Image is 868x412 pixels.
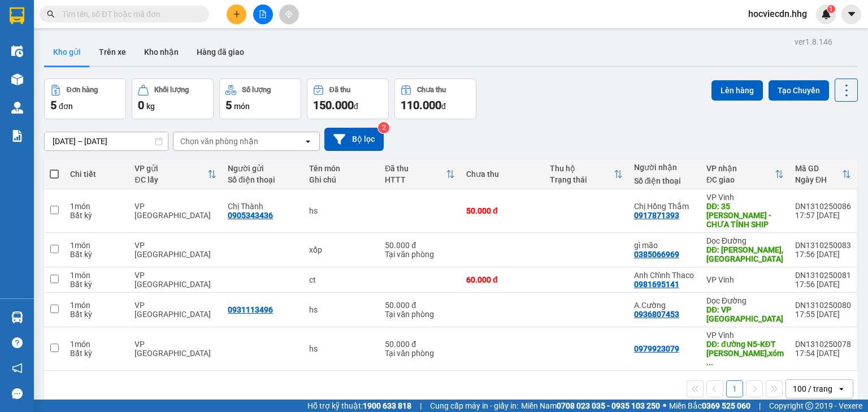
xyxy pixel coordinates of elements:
th: Toggle SortBy [789,159,857,189]
div: 50.000 đ [385,301,455,310]
th: Toggle SortBy [544,159,628,189]
div: 50.000 đ [466,206,539,215]
strong: 0708 023 035 - 0935 103 250 [557,401,660,410]
div: Bất kỳ [70,349,123,358]
input: Tìm tên, số ĐT hoặc mã đơn [62,8,196,20]
span: search [47,10,55,18]
sup: 2 [378,122,389,133]
img: warehouse-icon [11,45,23,57]
button: Số lượng5món [219,79,301,119]
div: xốp [309,245,374,254]
span: 0 [138,98,144,112]
div: 17:56 [DATE] [795,250,851,259]
div: 17:57 [DATE] [795,211,851,220]
div: 0981695141 [634,280,679,289]
div: 0931113496 [228,305,273,314]
span: Cung cấp máy in - giấy in: [430,400,518,412]
button: Chưa thu110.000đ [394,79,476,119]
div: 17:56 [DATE] [795,280,851,289]
div: Bất kỳ [70,211,123,220]
span: file-add [259,10,267,18]
span: 5 [50,98,57,112]
div: DĐ: Nghi Xuân, Hà Tĩnh [706,245,784,263]
div: Chưa thu [466,170,539,179]
div: VP gửi [134,164,207,173]
div: VP [GEOGRAPHIC_DATA] [134,301,216,319]
div: VP Vinh [706,331,784,340]
span: Miền Bắc [669,400,750,412]
div: Tại văn phòng [385,310,455,319]
div: Người gửi [228,164,298,173]
div: 17:54 [DATE] [795,349,851,358]
div: Chọn văn phòng nhận [180,136,258,147]
img: logo-vxr [10,7,24,24]
div: VP Vinh [706,275,784,284]
img: icon-new-feature [821,9,831,19]
button: Khối lượng0kg [132,79,214,119]
button: 1 [726,380,743,397]
div: 1 món [70,271,123,280]
div: Khối lượng [154,86,189,94]
div: Anh Chỉnh Thaco [634,271,695,280]
span: | [420,400,422,412]
strong: PHIẾU GỬI HÀNG [45,61,136,73]
span: question-circle [12,337,23,348]
div: 60.000 đ [466,275,539,284]
div: VP [GEOGRAPHIC_DATA] [134,271,216,289]
div: ct [309,275,374,284]
span: plus [233,10,241,18]
strong: Hotline : [PHONE_NUMBER] - [PHONE_NUMBER] [41,75,140,93]
span: | [759,400,761,412]
div: Bất kỳ [70,280,123,289]
div: Đã thu [385,164,446,173]
span: kg [146,102,155,111]
div: VP [GEOGRAPHIC_DATA] [134,202,216,220]
span: đ [354,102,358,111]
div: Chưa thu [417,86,446,94]
span: 24 [PERSON_NAME] - Vinh - [GEOGRAPHIC_DATA] [41,38,139,58]
div: 0917871393 [634,211,679,220]
div: Chị Thành [228,202,298,211]
div: 100 / trang [793,383,832,394]
svg: open [837,384,846,393]
input: Select a date range. [45,132,168,150]
button: Bộ lọc [324,128,384,151]
div: Số lượng [242,86,271,94]
div: DĐ: VP Cầu Yên Xuân [706,305,784,323]
img: warehouse-icon [11,311,23,323]
span: DN1310250086 [142,42,210,54]
button: Kho gửi [44,38,90,66]
div: 1 món [70,340,123,349]
div: 0385066969 [634,250,679,259]
div: Mã GD [795,164,842,173]
div: Trạng thái [550,175,613,184]
div: gì mão [634,241,695,250]
span: ⚪️ [663,404,666,408]
img: logo [6,25,38,81]
button: Trên xe [90,38,135,66]
span: aim [285,10,293,18]
span: 110.000 [401,98,441,112]
div: 0936807453 [634,310,679,319]
div: DN1310250081 [795,271,851,280]
strong: 0369 525 060 [702,401,750,410]
span: caret-down [847,9,857,19]
span: hocviecdn.hhg [739,7,816,21]
div: Bất kỳ [70,250,123,259]
div: Đã thu [329,86,350,94]
img: solution-icon [11,130,23,142]
div: DĐ: đường N5-KĐT Minh Khang,xóm 20-Nghi Phú - CHƯA TÍNH SHIP [706,340,784,367]
button: aim [279,5,299,24]
span: 150.000 [313,98,354,112]
div: 17:55 [DATE] [795,310,851,319]
button: caret-down [841,5,861,24]
span: 5 [225,98,232,112]
div: Thu hộ [550,164,613,173]
div: Chị Hồng Thắm [634,202,695,211]
span: đơn [59,102,73,111]
button: Tạo Chuyến [769,80,829,101]
div: ver 1.8.146 [795,36,832,48]
button: Kho nhận [135,38,188,66]
button: file-add [253,5,273,24]
div: 50.000 đ [385,340,455,349]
